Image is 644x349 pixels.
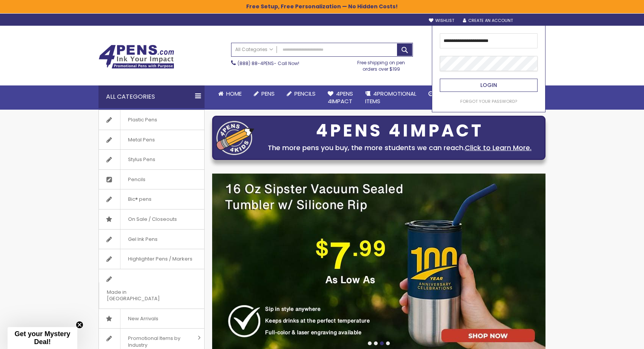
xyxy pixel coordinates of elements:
[120,189,159,209] span: Bic® pens
[99,249,204,269] a: Highlighter Pens / Markers
[231,43,277,56] a: All Categories
[99,230,204,249] a: Gel Ink Pens
[14,330,70,346] span: Get your Mystery Deal!
[99,282,185,309] span: Made in [GEOGRAPHIC_DATA]
[248,85,281,102] a: Pens
[258,143,541,153] div: The more pens you buy, the more students we can reach.
[365,90,416,105] span: 4PROMOTIONAL ITEMS
[460,99,517,104] a: Forgot Your Password?
[422,85,456,102] a: Rush
[521,18,546,24] div: Sign In
[328,90,353,105] span: 4Pens 4impact
[98,85,205,108] div: All Categories
[8,327,77,349] div: Get your Mystery Deal!Close teaser
[99,309,204,329] a: New Arrivals
[429,18,454,23] a: Wishlist
[99,110,204,130] a: Plastic Pens
[281,85,322,102] a: Pencils
[99,269,204,309] a: Made in [GEOGRAPHIC_DATA]
[99,150,204,169] a: Stylus Pens
[99,170,204,189] a: Pencils
[359,85,422,110] a: 4PROMOTIONALITEMS
[120,130,163,150] span: Metal Pens
[238,60,274,67] a: (888) 88-4PENS
[440,79,538,92] button: Login
[322,85,359,110] a: 4Pens4impact
[465,143,531,152] a: Click to Learn More.
[480,81,497,89] span: Login
[350,57,413,72] div: Free shipping on pen orders over $199
[120,209,184,229] span: On Sale / Closeouts
[76,321,83,329] button: Close teaser
[238,60,299,67] span: - Call Now!
[212,85,248,102] a: Home
[120,230,165,249] span: Gel Ink Pens
[226,90,242,98] span: Home
[120,150,163,169] span: Stylus Pens
[120,110,165,130] span: Plastic Pens
[99,130,204,150] a: Metal Pens
[99,189,204,209] a: Bic® pens
[99,209,204,229] a: On Sale / Closeouts
[463,18,513,23] a: Create an Account
[216,121,254,155] img: four_pen_logo.png
[120,249,200,269] span: Highlighter Pens / Markers
[98,45,174,69] img: 4Pens Custom Pens and Promotional Products
[120,309,166,329] span: New Arrivals
[120,170,153,189] span: Pencils
[235,47,273,53] span: All Categories
[261,90,275,98] span: Pens
[294,90,316,98] span: Pencils
[258,123,541,139] div: 4PENS 4IMPACT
